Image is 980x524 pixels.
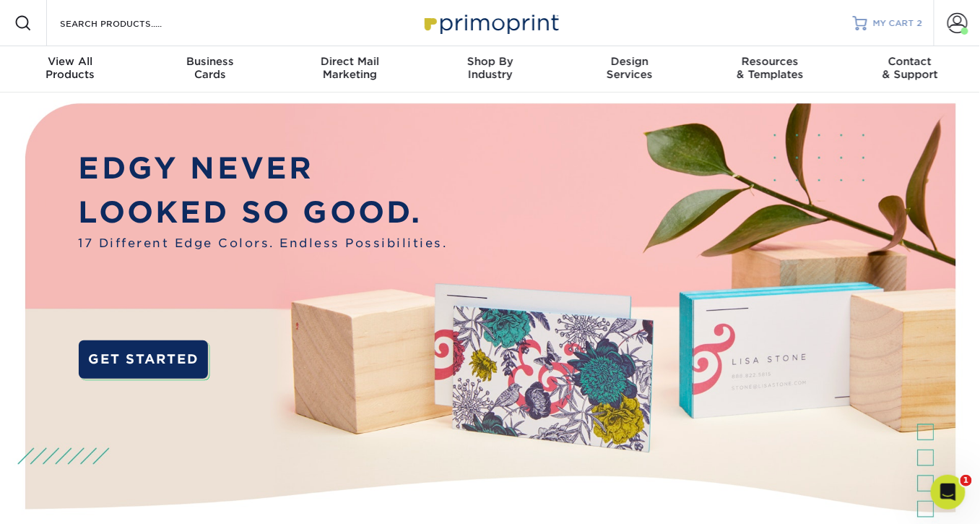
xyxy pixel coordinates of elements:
span: 2 [917,18,922,28]
a: Resources& Templates [700,46,840,93]
span: Shop By [420,55,560,68]
a: DesignServices [560,46,700,93]
span: Business [140,55,280,68]
a: GET STARTED [79,340,209,379]
div: & Templates [700,55,840,81]
span: Design [560,55,700,68]
a: Shop ByIndustry [420,46,560,93]
a: Contact& Support [840,46,980,93]
a: Direct MailMarketing [280,46,420,93]
iframe: Intercom live chat [931,475,966,510]
div: Services [560,55,700,81]
p: LOOKED SO GOOD. [79,190,448,234]
span: Contact [840,55,980,68]
span: 17 Different Edge Colors. Endless Possibilities. [79,234,448,252]
span: MY CART [873,17,914,30]
input: SEARCH PRODUCTS..... [58,14,199,32]
div: Cards [140,55,280,81]
p: EDGY NEVER [79,146,448,190]
div: Industry [420,55,560,81]
div: Marketing [280,55,420,81]
img: Primoprint [418,7,563,38]
div: & Support [840,55,980,81]
span: Direct Mail [280,55,420,68]
span: Resources [700,55,840,68]
span: 1 [961,475,972,486]
a: BusinessCards [140,46,280,93]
